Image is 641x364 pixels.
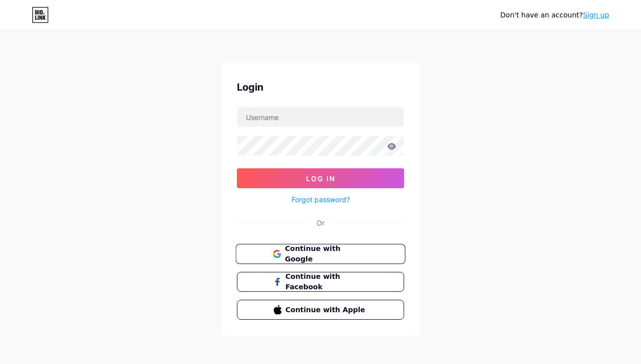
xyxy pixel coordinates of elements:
button: Continue with Google [235,244,405,264]
span: Continue with Apple [286,305,368,315]
div: Or [317,218,324,228]
a: Continue with Google [237,244,404,264]
span: Continue with Google [285,243,368,265]
div: Don't have an account? [500,10,609,20]
div: Login [237,80,404,95]
span: Continue with Facebook [286,271,368,292]
span: Log In [306,174,335,183]
button: Continue with Apple [237,300,404,320]
button: Continue with Facebook [237,272,404,292]
input: Username [237,107,404,127]
a: Forgot password? [292,194,350,205]
button: Log In [237,168,404,188]
a: Sign up [583,11,609,19]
